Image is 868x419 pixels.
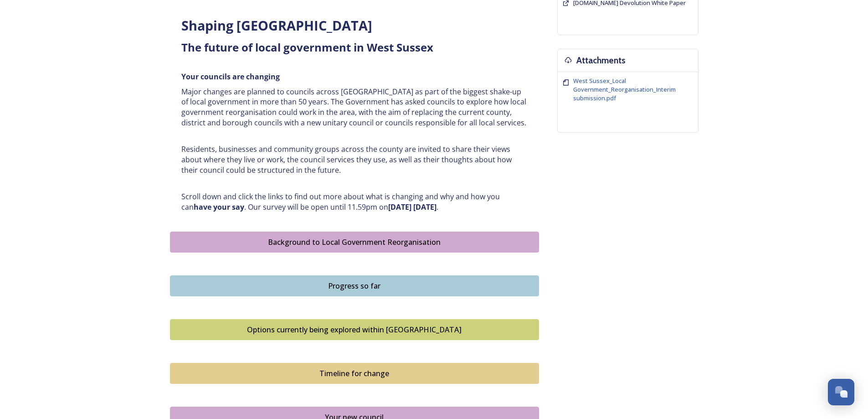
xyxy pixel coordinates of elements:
[170,275,539,296] button: Progress so far
[181,191,528,212] p: Scroll down and click the links to find out more about what is changing and why and how you can ....
[175,368,534,379] div: Timeline for change
[175,324,534,335] div: Options currently being explored within [GEOGRAPHIC_DATA]
[175,280,534,291] div: Progress so far
[413,202,437,212] strong: [DATE]
[175,237,534,248] div: Background to Local Government Reorganisation
[194,202,244,212] strong: have your say
[573,77,676,102] span: West Sussex_Local Government_Reorganisation_Interim submission.pdf
[181,16,372,34] strong: Shaping [GEOGRAPHIC_DATA]
[828,379,854,405] button: Open Chat
[576,54,626,67] h3: Attachments
[181,40,433,55] strong: The future of local government in West Sussex
[181,87,528,128] p: Major changes are planned to councils across [GEOGRAPHIC_DATA] as part of the biggest shake-up of...
[181,144,528,175] p: Residents, businesses and community groups across the county are invited to share their views abo...
[388,202,411,212] strong: [DATE]
[170,232,539,253] button: Background to Local Government Reorganisation
[170,363,539,384] button: Timeline for change
[181,72,280,82] strong: Your councils are changing
[170,319,539,340] button: Options currently being explored within West Sussex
